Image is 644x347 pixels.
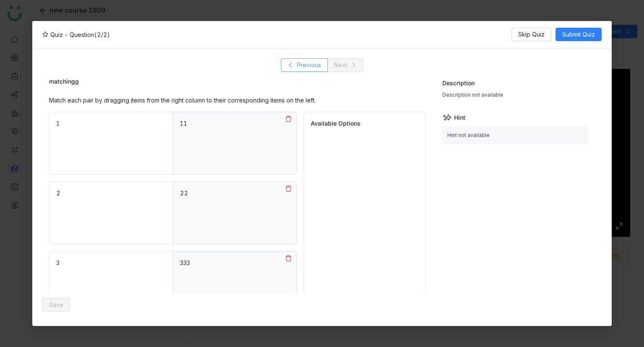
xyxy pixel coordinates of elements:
[327,58,363,72] button: Next
[42,30,110,39] div: Quiz - Question (2/2)
[442,126,589,145] div: Hint not available
[49,112,173,175] div: 1
[42,298,70,312] button: Save
[556,28,602,41] button: Submit Quiz
[49,251,173,314] div: 3
[49,181,173,244] div: 2
[180,119,290,128] div: 11
[281,58,328,72] button: Previous
[180,189,290,198] div: 22
[180,258,290,268] div: 333
[442,79,589,87] div: Description
[311,119,419,128] div: Available Options
[562,30,595,39] span: Submit Quiz
[442,113,589,123] div: Hint
[442,91,589,99] div: Description not available
[49,96,426,105] div: Match each pair by dragging items from the right column to their corresponding items on the left.
[297,60,321,70] span: Previous
[518,30,545,39] span: Skip Quiz
[49,77,426,86] div: matchingg
[512,28,551,41] button: Skip Quiz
